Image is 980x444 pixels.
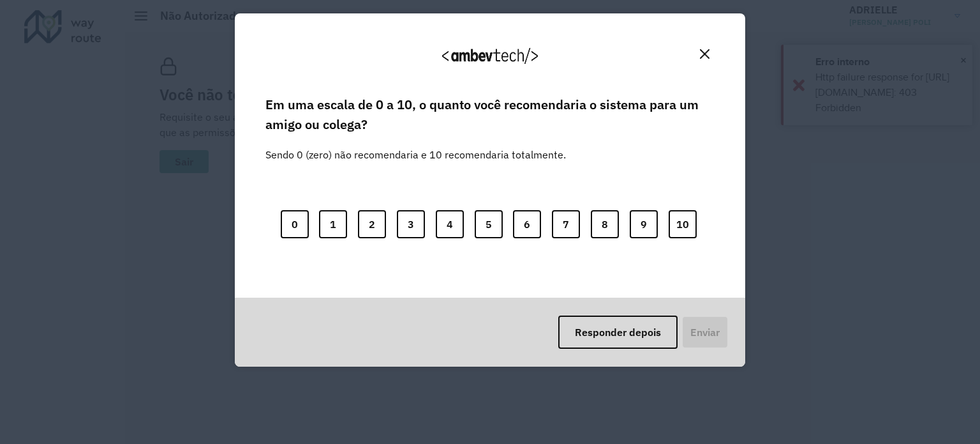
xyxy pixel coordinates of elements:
button: 1 [319,210,347,238]
button: 2 [358,210,386,238]
button: 0 [281,210,309,238]
button: 9 [630,210,658,238]
button: 8 [591,210,619,238]
img: Close [700,49,709,59]
button: 7 [552,210,580,238]
label: Em uma escala de 0 a 10, o quanto você recomendaria o sistema para um amigo ou colega? [265,95,715,134]
button: 4 [436,210,464,238]
button: 5 [475,210,503,238]
button: Responder depois [558,316,678,349]
button: 6 [513,210,541,238]
button: Close [695,44,715,64]
button: 3 [397,210,425,238]
button: 10 [669,210,697,238]
label: Sendo 0 (zero) não recomendaria e 10 recomendaria totalmente. [265,132,566,162]
img: Logo Ambevtech [442,48,538,64]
